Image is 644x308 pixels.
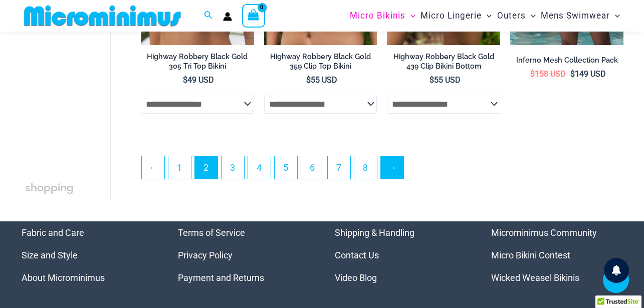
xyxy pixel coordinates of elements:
span: $ [430,75,434,85]
bdi: 55 USD [306,75,337,85]
nav: Menu [335,221,467,289]
a: Payment and Returns [178,272,264,283]
a: View Shopping Cart, empty [242,4,265,27]
bdi: 149 USD [570,69,606,79]
span: shopping [25,181,74,194]
span: Mens Swimwear [541,3,610,29]
span: Menu Toggle [610,3,620,29]
bdi: 158 USD [530,69,566,79]
a: Mens SwimwearMenu ToggleMenu Toggle [538,3,622,29]
a: Highway Robbery Black Gold 305 Tri Top Bikini [141,52,254,75]
a: → [381,156,403,179]
a: Page 8 [354,156,377,179]
span: Menu Toggle [482,3,492,29]
a: Privacy Policy [178,250,233,260]
h2: Highway Robbery Black Gold 359 Clip Top Bikini [264,52,377,71]
a: Terms of Service [178,227,245,238]
nav: Menu [22,221,153,289]
a: Fabric and Care [22,227,84,238]
bdi: 49 USD [183,75,214,85]
a: Page 7 [328,156,350,179]
a: Page 6 [301,156,324,179]
aside: Footer Widget 4 [491,221,623,289]
a: Highway Robbery Black Gold 439 Clip Bikini Bottom [387,52,500,75]
nav: Menu [491,221,623,289]
span: Menu Toggle [526,3,536,29]
span: $ [570,69,575,79]
span: $ [183,75,187,85]
a: Wicked Weasel Bikinis [491,272,579,283]
aside: Footer Widget 3 [335,221,467,289]
a: Micro LingerieMenu ToggleMenu Toggle [418,3,494,29]
a: Page 4 [248,156,271,179]
a: Inferno Mesh Collection Pack [510,56,623,69]
img: MM SHOP LOGO FLAT [20,5,185,27]
span: Micro Bikinis [350,3,405,29]
nav: Menu [178,221,310,289]
a: Contact Us [335,250,379,260]
a: Microminimus Community [491,227,597,238]
span: Page 2 [195,156,218,179]
a: ← [142,156,164,179]
a: Micro BikinisMenu ToggleMenu Toggle [347,3,418,29]
h2: Highway Robbery Black Gold 305 Tri Top Bikini [141,52,254,71]
h3: Micro Bikinis [25,179,75,230]
nav: Site Navigation [346,2,624,30]
a: Page 1 [168,156,191,179]
a: Video Blog [335,272,377,283]
bdi: 55 USD [430,75,461,85]
h2: Inferno Mesh Collection Pack [510,56,623,65]
a: OutersMenu ToggleMenu Toggle [495,3,538,29]
a: Shipping & Handling [335,227,414,238]
span: Outers [497,3,526,29]
a: Account icon link [223,12,232,21]
a: Page 3 [222,156,244,179]
span: $ [530,69,535,79]
a: About Microminimus [22,272,105,283]
span: Menu Toggle [405,3,415,29]
a: Highway Robbery Black Gold 359 Clip Top Bikini [264,52,377,75]
a: Search icon link [204,10,213,22]
span: Micro Lingerie [420,3,482,29]
aside: Footer Widget 2 [178,221,310,289]
span: $ [306,75,311,85]
a: Page 5 [275,156,297,179]
nav: Product Pagination [141,156,623,185]
a: Size and Style [22,250,78,260]
a: Micro Bikini Contest [491,250,570,260]
h2: Highway Robbery Black Gold 439 Clip Bikini Bottom [387,52,500,71]
aside: Footer Widget 1 [22,221,153,289]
